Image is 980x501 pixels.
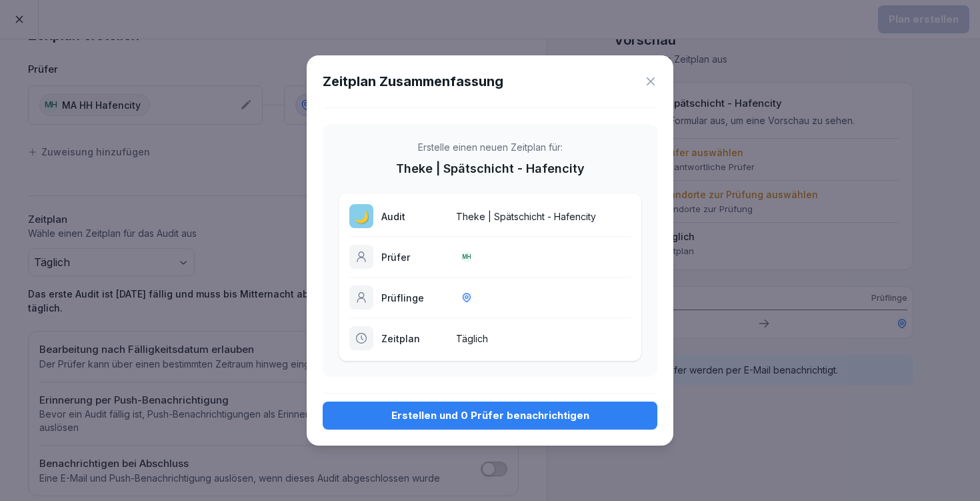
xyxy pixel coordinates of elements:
[461,252,472,262] div: MH
[456,209,631,223] p: Theke | Spätschicht - Hafencity
[381,291,448,305] p: Prüflinge
[323,402,657,430] button: Erstellen und 0 Prüfer benachrichtigen
[456,332,631,346] p: Täglich
[396,159,585,177] p: Theke | Spätschicht - Hafencity
[323,71,503,91] h1: Zeitplan Zusammenfassung
[381,332,448,346] p: Zeitplan
[333,408,647,423] div: Erstellen und 0 Prüfer benachrichtigen
[381,209,448,223] p: Audit
[381,250,448,264] p: Prüfer
[418,140,563,154] p: Erstelle einen neuen Zeitplan für:
[354,207,369,225] p: 🌙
